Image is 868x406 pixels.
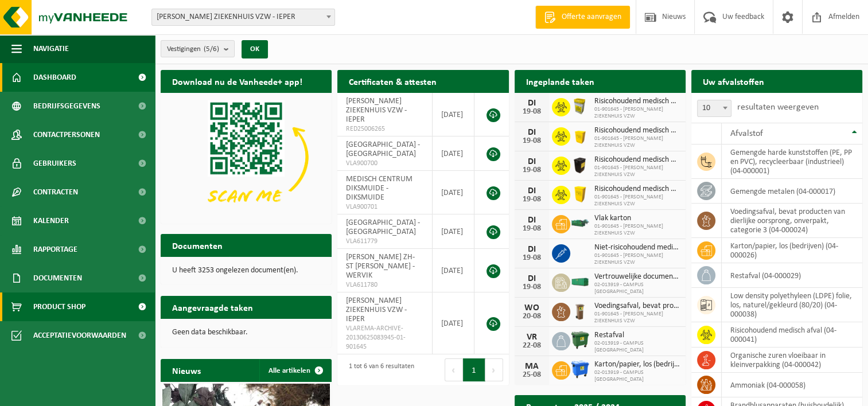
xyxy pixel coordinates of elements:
[33,206,69,235] span: Kalender
[433,171,474,214] td: [DATE]
[594,252,680,266] span: 01-901645 - [PERSON_NAME] ZIEKENHUIS VZW
[259,359,330,382] a: Alle artikelen
[346,280,423,290] span: VLA611780
[346,324,423,352] span: VLAREMA-ARCHIVE-20130625083945-01-901645
[433,292,474,354] td: [DATE]
[520,225,543,233] div: 19-08
[520,128,543,137] div: DI
[722,179,862,204] td: gemengde metalen (04-000017)
[722,204,862,238] td: voedingsafval, bevat producten van dierlijke oorsprong, onverpakt, categorie 3 (04-000024)
[33,321,126,350] span: Acceptatievoorwaarden
[520,362,543,371] div: MA
[594,135,680,149] span: 01-901645 - [PERSON_NAME] ZIEKENHUIS VZW
[594,126,680,135] span: Risicohoudend medisch afval
[535,6,630,29] a: Offerte aanvragen
[520,313,543,321] div: 20-08
[520,137,543,145] div: 19-08
[204,45,219,53] count: (5/6)
[722,238,862,263] td: karton/papier, los (bedrijven) (04-000026)
[161,93,332,221] img: Download de VHEPlus App
[594,214,680,223] span: Vlak karton
[698,100,731,116] span: 10
[346,218,420,236] span: [GEOGRAPHIC_DATA] - [GEOGRAPHIC_DATA]
[343,357,414,382] div: 1 tot 6 van 6 resultaten
[33,178,78,206] span: Contracten
[594,360,680,369] span: Karton/papier, los (bedrijven)
[737,103,819,112] label: resultaten weergeven
[570,184,590,204] img: LP-SB-00060-HPE-22
[346,140,420,158] span: [GEOGRAPHIC_DATA] - [GEOGRAPHIC_DATA]
[570,96,590,116] img: LP-SB-00045-CRB-21
[433,214,474,249] td: [DATE]
[520,186,543,196] div: DI
[161,359,212,381] h2: Nieuws
[161,70,314,92] h2: Download nu de Vanheede+ app!
[161,296,264,318] h2: Aangevraagde taken
[33,34,69,63] span: Navigatie
[594,155,680,165] span: Risicohoudend medisch afval
[570,276,590,287] img: HK-XA-30-GN-00
[346,237,423,246] span: VLA611779
[594,243,680,252] span: Niet-risicohoudend medisch afval (zorgcentra)
[346,124,423,134] span: RED25006265
[570,330,590,350] img: WB-1100-HPE-GN-01
[346,159,423,168] span: VLA900700
[33,292,85,321] span: Product Shop
[33,149,76,178] span: Gebruikers
[172,267,320,275] p: U heeft 3253 ongelezen document(en).
[520,342,543,350] div: 22-08
[433,136,474,171] td: [DATE]
[520,333,543,342] div: VR
[594,340,680,354] span: 02-013919 - CAMPUS [GEOGRAPHIC_DATA]
[520,274,543,283] div: DI
[346,253,415,280] span: [PERSON_NAME] ZH- ST [PERSON_NAME] - WERVIK
[152,9,334,25] span: JAN YPERMAN ZIEKENHUIS VZW - IEPER
[722,263,862,288] td: restafval (04-000029)
[722,145,862,179] td: gemengde harde kunststoffen (PE, PP en PVC), recycleerbaar (industrieel) (04-000001)
[722,348,862,373] td: organische zuren vloeibaar in kleinverpakking (04-000042)
[594,194,680,208] span: 01-901645 - [PERSON_NAME] ZIEKENHUIS VZW
[722,288,862,322] td: low density polyethyleen (LDPE) folie, los, naturel/gekleurd (80/20) (04-000038)
[520,99,543,108] div: DI
[515,70,606,92] h2: Ingeplande taken
[520,371,543,379] div: 25-08
[594,185,680,194] span: Risicohoudend medisch afval
[570,126,590,145] img: LP-SB-00050-HPE-22
[520,196,543,204] div: 19-08
[346,97,407,124] span: [PERSON_NAME] ZIEKENHUIS VZW - IEPER
[520,216,543,225] div: DI
[161,234,234,256] h2: Documenten
[520,245,543,254] div: DI
[697,100,731,117] span: 10
[691,70,776,92] h2: Uw afvalstoffen
[594,311,680,325] span: 01-901645 - [PERSON_NAME] ZIEKENHUIS VZW
[559,11,624,23] span: Offerte aanvragen
[594,165,680,178] span: 01-901645 - [PERSON_NAME] ZIEKENHUIS VZW
[33,120,100,149] span: Contactpersonen
[433,249,474,292] td: [DATE]
[594,369,680,383] span: 02-013919 - CAMPUS [GEOGRAPHIC_DATA]
[33,235,77,264] span: Rapportage
[594,272,680,282] span: Vertrouwelijke documenten (vernietiging - recyclage)
[570,301,590,321] img: WB-0140-HPE-BN-01
[722,373,862,397] td: ammoniak (04-000058)
[594,302,680,311] span: Voedingsafval, bevat producten van dierlijke oorsprong, onverpakt, categorie 3
[570,360,590,379] img: WB-1100-HPE-BE-01
[570,155,590,174] img: LP-SB-00050-HPE-51
[33,63,76,92] span: Dashboard
[337,70,448,92] h2: Certificaten & attesten
[33,92,100,120] span: Bedrijfsgegevens
[161,40,235,57] button: Vestigingen(5/6)
[151,9,335,26] span: JAN YPERMAN ZIEKENHUIS VZW - IEPER
[346,202,423,212] span: VLA900701
[594,223,680,237] span: 01-901645 - [PERSON_NAME] ZIEKENHUIS VZW
[594,97,680,106] span: Risicohoudend medisch afval
[730,129,763,138] span: Afvalstof
[520,283,543,291] div: 19-08
[520,303,543,313] div: WO
[594,282,680,295] span: 02-013919 - CAMPUS [GEOGRAPHIC_DATA]
[594,331,680,340] span: Restafval
[520,108,543,116] div: 19-08
[433,93,474,136] td: [DATE]
[520,166,543,174] div: 19-08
